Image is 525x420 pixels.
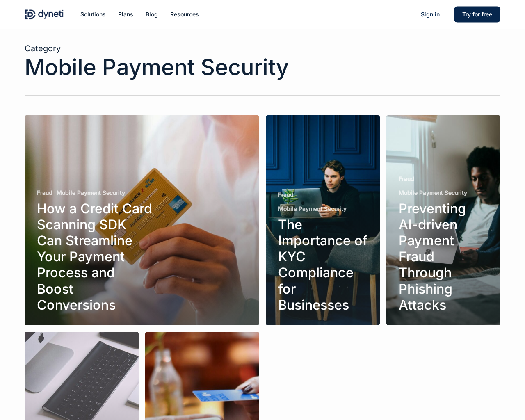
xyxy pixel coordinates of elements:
[399,175,414,183] a: Fraud
[118,11,133,18] span: Plans
[146,11,158,18] span: Blog
[25,8,64,21] img: Dyneti Technologies
[146,10,158,19] a: Blog
[25,43,61,53] span: Category
[278,191,294,199] a: Fraud
[399,189,467,196] a: Mobile Payment Security
[37,189,52,196] a: Fraud
[80,11,106,18] span: Solutions
[57,189,125,196] a: Mobile Payment Security
[462,11,492,18] span: Try for free
[80,10,106,19] a: Solutions
[421,11,440,18] span: Sign in
[170,10,199,19] a: Resources
[454,10,500,19] a: Try for free
[278,205,347,212] a: Mobile Payment Security
[118,10,133,19] a: Plans
[170,11,199,18] span: Resources
[413,10,448,19] a: Sign in
[25,54,500,80] h1: Mobile Payment Security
